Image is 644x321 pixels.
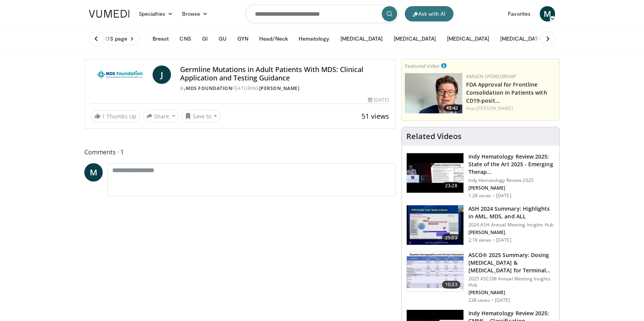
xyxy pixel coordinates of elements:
p: 2025 ASCO® Annual Meeting Insights Hub [468,276,555,288]
button: GI [197,31,212,46]
a: MDS Foundation [186,85,232,92]
div: · [493,237,495,243]
img: VuMedi Logo [89,10,130,18]
a: [PERSON_NAME] [476,105,513,111]
p: [DATE] [496,193,511,199]
span: 25:03 [442,234,460,242]
p: 2024 ASH Annual Meeting Insights Hub [468,222,555,228]
a: M [84,163,103,182]
a: Visit MDS page [84,32,140,45]
a: J [153,66,171,84]
h4: Germline Mutations in Adult Patients With MDS: Clinical Application and Testing Guidance [180,66,389,82]
button: Breast [148,31,173,46]
div: · [491,297,493,303]
img: 09e014a9-d433-4d89-b240-0b9e019fa8dc.150x105_q85_crop-smart_upscale.jpg [407,205,463,245]
span: 10:33 [442,281,460,288]
a: M [540,6,555,21]
button: Save to [182,110,221,122]
span: Comments 1 [84,147,396,157]
button: GU [214,31,231,46]
a: Specialties [134,6,177,21]
img: dfecf537-d4a4-4a47-8610-d62fe50ce9e0.150x105_q85_crop-smart_upscale.jpg [407,153,463,193]
a: Favorites [503,6,535,21]
div: By FEATURING [180,85,389,92]
a: Browse [177,6,213,21]
a: [PERSON_NAME] [259,85,300,92]
button: Ask with AI [405,6,453,21]
input: Search topics, interventions [245,5,399,23]
p: [PERSON_NAME] [468,290,555,296]
span: 23:28 [442,182,460,190]
a: 45:42 [405,73,462,113]
button: Hematology [294,31,334,46]
p: [PERSON_NAME] [468,229,555,236]
a: FDA Approval for Frontline Consolidation in Patients with CD19-posit… [466,81,547,104]
div: [DATE] [368,97,389,103]
button: CNS [175,31,195,46]
button: Head/Neck [255,31,292,46]
img: 0487cae3-be8e-480d-8894-c5ed9a1cba93.png.150x105_q85_crop-smart_upscale.png [405,73,462,113]
p: 238 views [468,297,490,303]
button: [MEDICAL_DATA] [442,31,494,46]
span: 51 views [361,111,389,121]
a: 25:03 ASH 2024 Summary: Highlights in AML, MDS, and ALL 2024 ASH Annual Meeting Insights Hub [PER... [406,205,555,246]
span: 1 [102,113,105,120]
button: GYN [233,31,253,46]
h3: ASCO® 2025 Summary: Dosing [MEDICAL_DATA] & [MEDICAL_DATA] for Terminal Diff… [468,251,555,274]
p: [PERSON_NAME] [468,185,555,191]
button: Share [143,110,179,122]
button: [MEDICAL_DATA] [389,31,441,46]
p: 2.1K views [468,237,491,243]
div: Feat. [466,105,556,112]
a: 23:28 Indy Hematology Review 2025: State of the Art 2025 - Emerging Therap… Indy Hematology Revie... [406,153,555,199]
p: [DATE] [496,237,511,243]
h3: Indy Hematology Review 2025: State of the Art 2025 - Emerging Therap… [468,153,555,176]
button: [MEDICAL_DATA] [336,31,388,46]
img: MDS Foundation [91,66,149,84]
h3: ASH 2024 Summary: Highlights in AML, MDS, and ALL [468,205,555,220]
small: Featured Video [405,62,440,69]
a: 1 Thumbs Up [91,110,140,122]
p: Indy Hematology Review 2025 [468,177,555,183]
span: 45:42 [444,105,460,111]
button: [MEDICAL_DATA] [496,31,547,46]
img: 234fd99a-7f46-4e9d-adf0-010bc245e163.150x105_q85_crop-smart_upscale.jpg [407,252,463,292]
p: 1.2K views [468,193,491,199]
h4: Related Videos [406,132,462,141]
div: · [493,193,495,199]
a: Amgen Sponsorship [466,73,516,80]
a: 10:33 ASCO® 2025 Summary: Dosing [MEDICAL_DATA] & [MEDICAL_DATA] for Terminal Diff… 2025 ASCO® An... [406,251,555,303]
p: [DATE] [495,297,510,303]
